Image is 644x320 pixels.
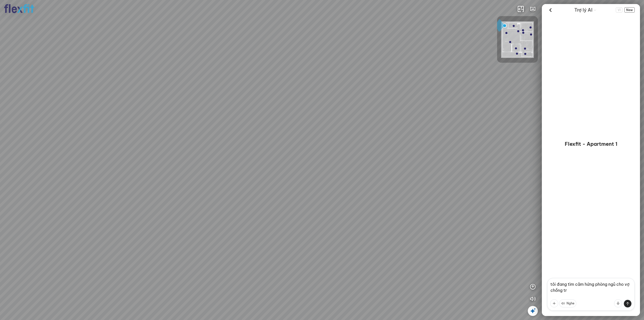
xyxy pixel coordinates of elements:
[624,7,635,13] button: New Chat
[547,278,635,311] textarea: tôi đang tìm cảm hứng phòng ngủ cho vợ chồng tre
[574,6,596,14] div: AI Guide options
[559,299,576,307] button: Nghe
[624,7,635,13] span: New
[501,21,534,58] img: Flexfit_Apt1_M__JKL4XAWR2ATG.png
[616,7,622,13] span: VI
[565,140,617,148] p: Flexfit - Apartment 1
[4,4,34,13] img: logo
[574,7,592,14] span: Trợ lý AI
[616,7,622,13] button: Change language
